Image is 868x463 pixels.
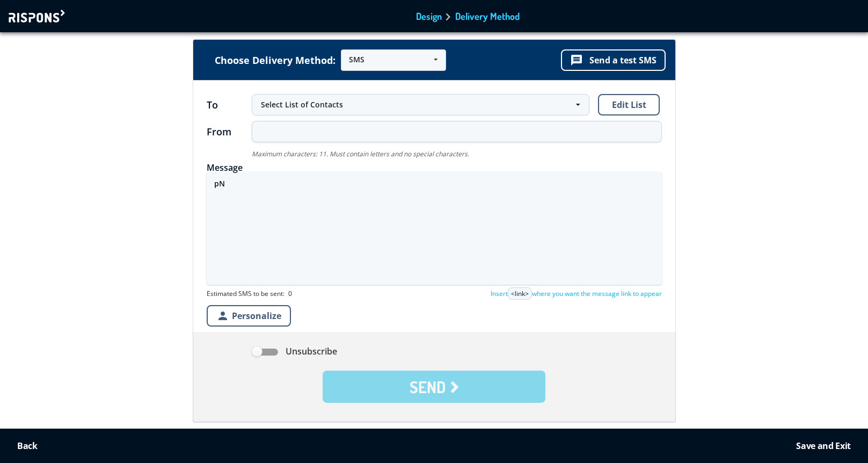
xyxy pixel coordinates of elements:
button: Edit List [598,94,660,115]
span: <link> [508,287,532,300]
button: personPersonalize [207,305,291,327]
i: person [216,309,229,322]
a: Design [416,11,442,21]
div: Save and Exit [796,440,851,451]
span: Choose Delivery Method: [215,55,335,65]
label: Unsubscribe [252,346,337,357]
textarea: pN [207,172,662,285]
span: Estimated SMS to be sent: [207,288,292,299]
span: 0 [288,288,292,299]
div: SMS [349,56,364,63]
div: Select List of Contacts [261,99,570,110]
div: Maximum characters: 11. Must contain letters and no special characters. [252,150,662,158]
i: message [570,54,583,67]
div: From [207,127,252,136]
div: Message [207,163,662,172]
span: Back [17,440,38,452]
button: messageSend a test SMS [561,49,666,71]
p: Insert where you want the message link to appear [491,287,662,300]
a: Delivery Method [455,11,520,21]
span: To [207,99,252,110]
